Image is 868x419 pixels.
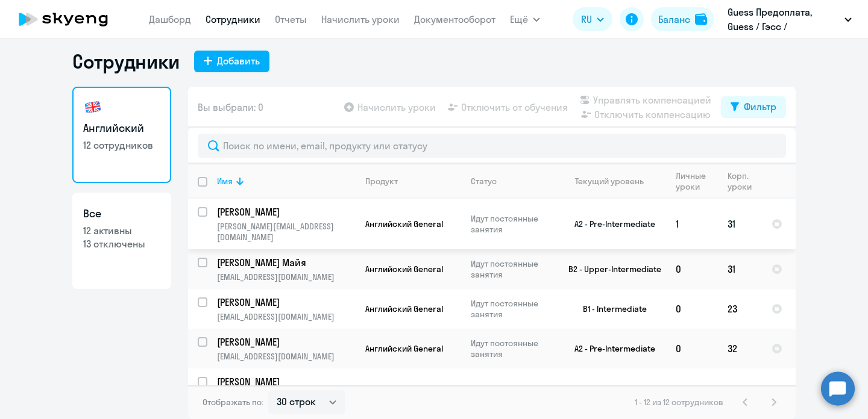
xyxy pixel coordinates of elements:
[658,12,690,26] div: Баланс
[581,12,592,26] span: RU
[365,303,443,314] span: Английский General
[217,176,355,187] div: Имя
[666,368,718,419] td: 0
[217,272,355,282] p: [EMAIL_ADDRESS][DOMAIN_NAME]
[635,397,723,408] span: 1 - 12 из 12 сотрудников
[365,176,398,187] div: Продукт
[83,237,160,250] p: 13 отключены
[217,54,260,68] div: Добавить
[365,219,443,229] span: Английский General
[414,13,495,25] a: Документооборот
[83,138,160,152] p: 12 сотрудников
[718,329,762,368] td: 32
[666,329,718,368] td: 0
[676,170,717,192] div: Личные уроки
[83,224,160,237] p: 12 активны
[217,335,355,349] a: [PERSON_NAME]
[471,298,553,320] p: Идут постоянные занятия
[83,206,160,222] h3: Все
[365,343,443,354] span: Английский General
[471,383,553,405] p: Идут постоянные занятия
[83,120,160,136] h3: Английский
[198,100,263,114] span: Вы выбрали: 0
[471,258,553,280] p: Идут постоянные занятия
[695,13,707,25] img: balance
[554,289,666,329] td: B1 - Intermediate
[718,368,762,419] td: 8
[217,205,353,219] p: [PERSON_NAME]
[365,264,443,275] span: Английский General
[575,176,644,187] div: Текущий уровень
[510,7,540,31] button: Ещё
[194,51,269,72] button: Добавить
[471,176,553,187] div: Статус
[510,12,528,26] span: Ещё
[72,49,180,73] h1: Сотрудники
[666,289,718,329] td: 0
[744,99,776,114] div: Фильтр
[217,296,355,309] a: [PERSON_NAME]
[72,193,171,289] a: Все12 активны13 отключены
[217,256,355,269] a: [PERSON_NAME] Майя
[471,338,553,359] p: Идут постоянные занятия
[554,249,666,289] td: B2 - Upper-Intermediate
[718,289,762,329] td: 23
[217,375,353,388] p: [PERSON_NAME]
[728,170,761,192] div: Корп. уроки
[217,351,355,362] p: [EMAIL_ADDRESS][DOMAIN_NAME]
[217,221,355,243] p: [PERSON_NAME][EMAIL_ADDRESS][DOMAIN_NAME]
[718,249,762,289] td: 31
[217,335,353,349] p: [PERSON_NAME]
[718,199,762,249] td: 31
[554,199,666,249] td: A2 - Pre-Intermediate
[728,170,753,192] div: Корп. уроки
[275,13,307,25] a: Отчеты
[666,199,718,249] td: 1
[554,329,666,368] td: A2 - Pre-Intermediate
[471,213,553,235] p: Идут постоянные занятия
[564,176,665,187] div: Текущий уровень
[217,375,355,388] a: [PERSON_NAME]
[217,311,355,322] p: [EMAIL_ADDRESS][DOMAIN_NAME]
[321,13,400,25] a: Начислить уроки
[217,296,353,309] p: [PERSON_NAME]
[676,170,709,192] div: Личные уроки
[651,7,714,31] button: Балансbalance
[198,134,786,158] input: Поиск по имени, email, продукту или статусу
[728,5,840,34] p: Guess Предоплата, Guess / Гэсс / [PERSON_NAME]
[573,7,612,31] button: RU
[203,397,263,408] span: Отображать по:
[83,98,102,117] img: english
[721,96,786,118] button: Фильтр
[72,87,171,183] a: Английский12 сотрудников
[365,176,461,187] div: Продукт
[217,205,355,219] a: [PERSON_NAME]
[554,368,666,419] td: B1 - Intermediate
[471,176,497,187] div: Статус
[722,5,858,34] button: Guess Предоплата, Guess / Гэсс / [PERSON_NAME]
[206,13,260,25] a: Сотрудники
[149,13,191,25] a: Дашборд
[666,249,718,289] td: 0
[217,176,233,187] div: Имя
[217,256,353,269] p: [PERSON_NAME] Майя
